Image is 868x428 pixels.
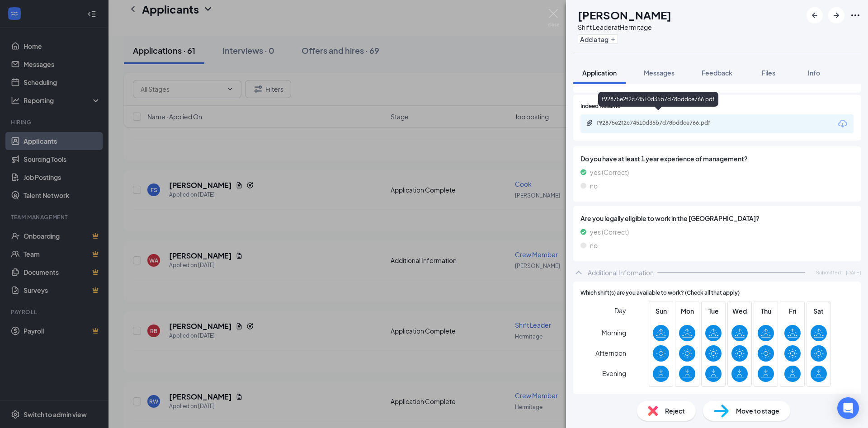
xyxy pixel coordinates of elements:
span: Sun [653,306,669,316]
span: Files [762,69,775,77]
h1: [PERSON_NAME] [578,7,671,23]
span: Morning [602,325,626,341]
span: Are you legally eligible to work in the [GEOGRAPHIC_DATA]? [580,213,854,223]
svg: Ellipses [850,10,861,21]
span: Sat [811,306,827,316]
svg: ChevronUp [573,267,584,278]
span: no [590,240,598,250]
span: Evening [602,365,626,381]
svg: Download [837,118,848,129]
span: Wed [731,306,748,316]
svg: Paperclip [586,119,593,127]
div: f92875e2f2c74510d35b7d78bddce766.pdf [597,119,723,127]
button: PlusAdd a tag [578,34,618,44]
span: Submitted: [816,268,842,276]
div: Shift Leader at Hermitage [578,23,671,32]
span: yes (Correct) [590,227,629,237]
span: Move to stage [736,406,779,416]
span: Do you have at least 1 year experience of management? [580,154,854,164]
div: Additional Information [588,268,654,277]
svg: ArrowRight [831,10,842,21]
span: no [590,181,598,191]
svg: ArrowLeftNew [809,10,820,21]
span: Application [582,69,617,77]
span: Info [808,69,820,77]
div: Open Intercom Messenger [837,397,859,419]
button: ArrowRight [828,7,844,24]
a: Paperclipf92875e2f2c74510d35b7d78bddce766.pdf [586,119,732,128]
span: Messages [644,69,675,77]
span: yes (Correct) [590,167,629,177]
span: Day [614,306,626,315]
span: Mon [679,306,695,316]
span: Thu [758,306,774,316]
span: Afternoon [595,345,626,361]
span: [DATE] [846,268,861,276]
span: Which shift(s) are you available to work? (Check all that apply) [580,289,740,297]
div: f92875e2f2c74510d35b7d78bddce766.pdf [598,92,718,107]
span: Tue [705,306,722,316]
button: ArrowLeftNew [807,7,823,24]
span: Fri [784,306,801,316]
svg: Plus [610,37,616,42]
span: Reject [665,406,685,416]
span: Feedback [702,69,732,77]
span: Indeed Resume [580,102,620,111]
